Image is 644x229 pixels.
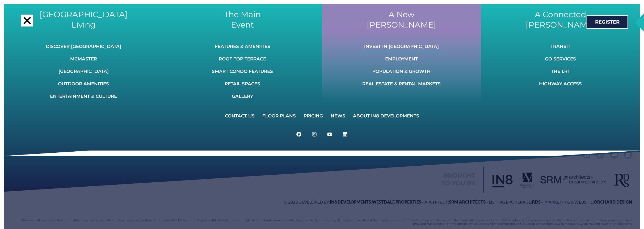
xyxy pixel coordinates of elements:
[350,110,423,122] a: About IN8 Developments
[46,90,121,102] a: Entertainment & Culture
[212,41,273,52] a: Features & Amenities
[221,110,258,122] a: Contact Us
[539,41,582,90] nav: Menu
[539,65,582,77] a: The LRT
[259,110,299,122] a: Floor Plans
[46,78,121,90] a: Outdoor Amenities
[46,41,121,52] a: Discover [GEOGRAPHIC_DATA]
[212,78,273,90] a: Retail Spaces
[362,41,441,52] a: Invest In [GEOGRAPHIC_DATA]
[539,53,582,65] a: GO Services
[587,15,628,29] a: Register
[212,41,273,102] nav: Menu
[46,41,121,102] nav: Menu
[212,53,273,65] a: Roof Top Terrace
[212,90,273,102] a: Gallery
[46,65,121,77] a: [GEOGRAPHIC_DATA]
[362,65,441,77] a: Population & Growth
[46,53,121,65] a: McMaster
[362,53,441,65] a: Employment
[212,65,273,77] a: Smart Condo Features
[539,41,582,52] a: Transit
[221,110,423,122] nav: Menu
[539,78,582,90] a: Highway Access
[300,110,326,122] a: Pricing
[362,78,441,90] a: Real Estate & Rental Markets
[362,41,441,90] nav: Menu
[595,20,620,24] span: Register
[327,110,349,122] a: News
